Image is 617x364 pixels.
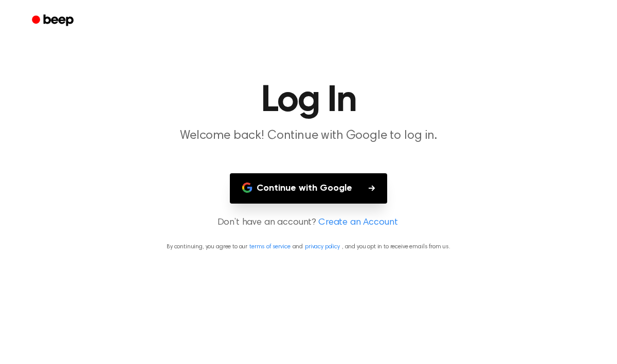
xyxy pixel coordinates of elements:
p: Don’t have an account? [12,216,605,230]
p: Welcome back! Continue with Google to log in. [111,128,506,144]
a: privacy policy [305,244,340,250]
a: terms of service [249,244,290,250]
button: Continue with Google [230,173,387,204]
h1: Log In [45,82,572,119]
p: By continuing, you agree to our and , and you opt in to receive emails from us. [12,242,605,251]
a: Beep [25,11,83,31]
a: Create an Account [318,216,397,230]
